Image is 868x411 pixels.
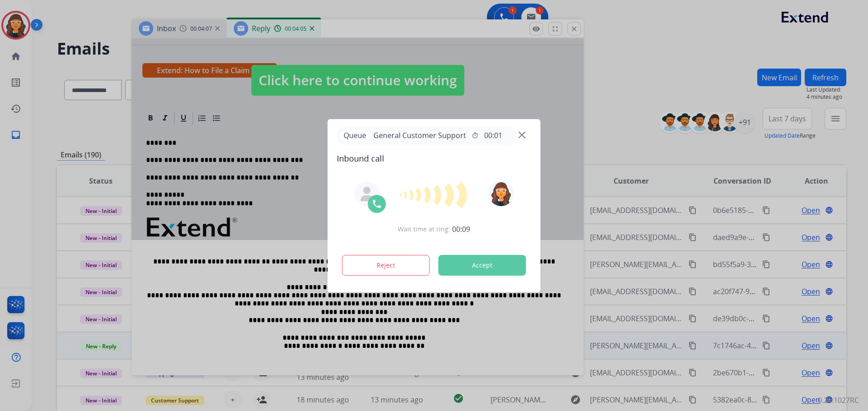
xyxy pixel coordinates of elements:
img: avatar [488,181,514,206]
span: 00:01 [484,130,502,141]
mat-icon: timer [472,132,479,139]
p: Queue [340,130,370,141]
button: Accept [439,255,526,276]
button: Reject [342,255,430,276]
span: General Customer Support [370,130,470,141]
span: 00:09 [452,224,470,235]
img: close-button [519,131,525,138]
p: 0.20.1027RC [818,395,859,406]
span: Inbound call [337,152,532,165]
img: agent-avatar [360,187,374,201]
img: call-icon [372,199,382,209]
span: Wait time at ring: [398,225,450,234]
